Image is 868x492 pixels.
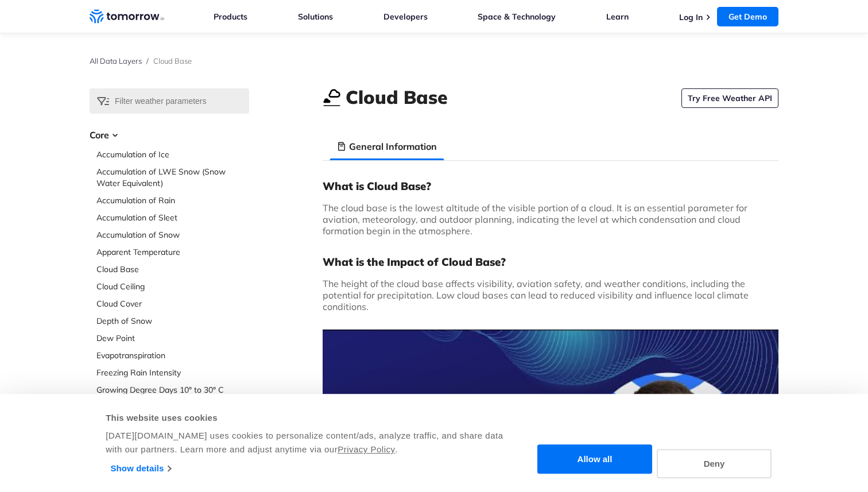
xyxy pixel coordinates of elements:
a: Accumulation of Ice [96,149,249,160]
span: Cloud Base [153,56,192,65]
a: Show details [111,460,171,477]
span: The cloud base is the lowest altitude of the visible portion of a cloud. It is an essential param... [323,202,747,237]
a: All Data Layers [90,56,142,65]
div: [DATE][DOMAIN_NAME] uses cookies to personalize content/ads, analyze traffic, and share data with... [106,429,505,456]
h3: Core [90,128,249,142]
a: Privacy Policy [338,444,395,454]
a: Apparent Temperature [96,246,249,258]
button: Deny [657,449,772,478]
a: Depth of Snow [96,315,249,327]
a: Accumulation of Sleet [96,212,249,223]
a: Cloud Ceiling [96,281,249,292]
span: / [146,56,149,65]
a: Accumulation of Snow [96,229,249,241]
a: Products [214,11,247,22]
a: Solutions [298,11,333,22]
h3: What is Cloud Base? [323,179,778,193]
a: Log In [679,12,703,22]
a: Cloud Base [96,264,249,275]
h1: Cloud Base [346,84,448,110]
a: Accumulation of Rain [96,195,249,206]
a: Home link [90,8,164,25]
a: Learn [606,11,629,22]
a: Accumulation of LWE Snow (Snow Water Equivalent) [96,166,249,189]
a: Dew Point [96,332,249,344]
span: The height of the cloud base affects visibility, aviation safety, and weather conditions, includi... [323,278,749,312]
a: Try Free Weather API [681,88,778,108]
a: Get Demo [717,7,778,26]
a: Freezing Rain Intensity [96,367,249,378]
h3: General Information [349,140,437,153]
a: Developers [383,11,428,22]
button: Allow all [537,445,652,474]
a: Cloud Cover [96,298,249,309]
div: This website uses cookies [106,411,505,425]
a: Space & Technology [478,11,556,22]
li: General Information [330,133,444,160]
h3: What is the Impact of Cloud Base? [323,255,778,269]
input: Filter weather parameters [90,88,249,114]
a: Growing Degree Days 10° to 30° C [96,384,249,396]
a: Evapotranspiration [96,350,249,361]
